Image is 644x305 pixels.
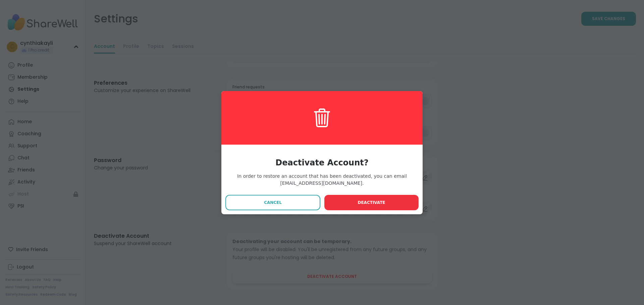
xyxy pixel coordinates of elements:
button: Cancel [225,195,320,210]
span: Deactivate [358,200,385,206]
button: Deactivate [324,195,419,210]
span: In order to restore an account that has been deactivated, you can email [EMAIL_ADDRESS][DOMAIN_NA... [225,173,419,187]
span: Cancel [264,200,282,206]
h3: Deactivate Account? [225,157,419,169]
